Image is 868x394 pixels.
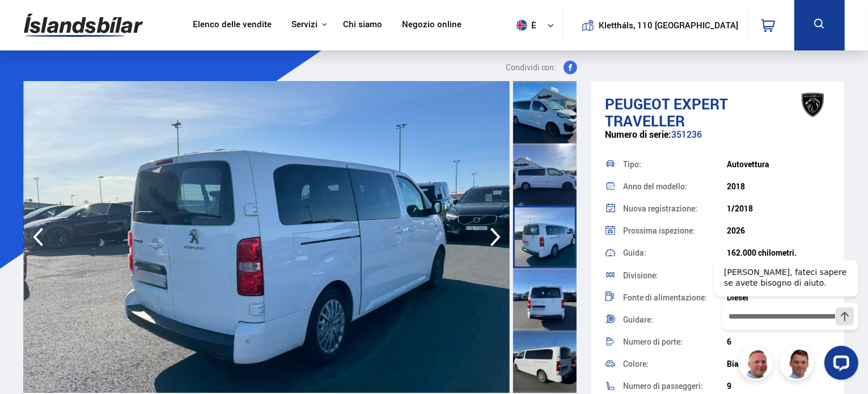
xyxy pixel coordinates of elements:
[623,181,687,192] font: Anno del modello:
[501,61,582,74] button: Condividi con:
[193,19,272,31] a: Elenco delle vendite
[605,94,728,131] font: Expert TRAVELLER
[727,203,753,214] font: 1/2018
[193,18,272,29] font: Elenco delle vendite
[623,292,707,303] font: Fonte di alimentazione:
[291,19,317,30] button: Servizi
[727,225,745,236] font: 2026
[402,19,461,31] a: Negozio online
[402,18,461,29] font: Negozio online
[705,240,863,389] iframe: Widget di chat LiveChat
[291,18,317,29] font: Servizi
[623,225,695,236] font: Prossima ispezione:
[623,247,646,258] font: Guida:
[512,9,563,42] button: È
[671,128,702,141] font: 351236
[623,314,653,325] font: Guidare:
[623,380,703,391] font: Numero di passeggeri:
[623,358,649,369] font: Colore:
[506,62,557,73] font: Condividi con:
[605,94,670,114] font: Peugeot
[623,159,641,170] font: Tipo:
[623,336,683,347] font: Numero di porte:
[727,181,745,192] font: 2018
[516,20,527,31] img: svg+xml;base64,PHN2ZyB4bWxucz0iaHR0cDovL3d3dy53My5vcmcvMjAwMC9zdmciIHdpZHRoPSI1MTIiIGhlaWdodD0iNT...
[603,20,734,30] button: Klettháls, 110 [GEOGRAPHIC_DATA]
[573,9,738,41] a: Klettháls, 110 [GEOGRAPHIC_DATA]
[599,19,738,31] font: Klettháls, 110 [GEOGRAPHIC_DATA]
[623,203,697,214] font: Nuova registrazione:
[623,270,658,281] font: Divisione:
[343,19,382,31] a: Chi siamo
[24,7,143,44] img: G0Ugv5HjCgRt.svg
[790,87,836,122] img: logo del marchio
[605,128,671,141] font: Numero di serie:
[24,81,510,393] img: 3645437.jpeg
[727,159,769,170] font: Autovettura
[343,18,382,29] font: Chi siamo
[532,19,537,31] font: È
